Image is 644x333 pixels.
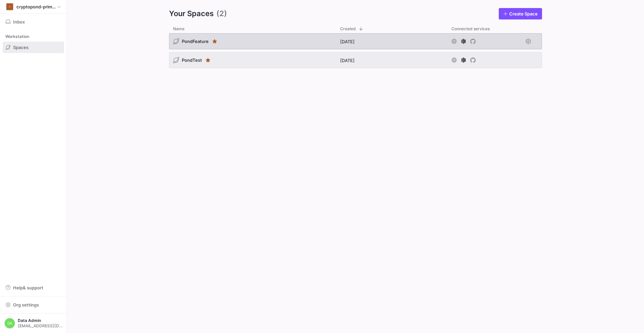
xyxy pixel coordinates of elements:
[3,282,64,293] button: Help& support
[13,19,25,25] span: Inbox
[3,32,64,42] div: Workstation
[340,27,356,31] span: Created
[18,324,62,328] span: [EMAIL_ADDRESS][DOMAIN_NAME]
[216,8,227,19] span: (2)
[182,39,209,44] span: PondFeature
[340,39,355,44] span: [DATE]
[3,42,64,53] a: Spaces
[182,57,202,63] span: PondTest
[169,52,542,71] div: Press SPACE to select this row.
[3,16,64,28] button: Inbox
[169,33,542,52] div: Press SPACE to select this row.
[13,285,43,290] span: Help & support
[18,318,62,323] span: Data Admin
[169,8,214,19] span: Your Spaces
[3,316,64,330] button: DAData Admin[EMAIL_ADDRESS][DOMAIN_NAME]
[173,27,184,31] span: Name
[509,11,538,16] span: Create Space
[340,58,355,63] span: [DATE]
[13,302,39,307] span: Org settings
[13,45,29,50] span: Spaces
[451,27,490,31] span: Connected services
[3,299,64,311] button: Org settings
[3,303,64,308] a: Org settings
[6,3,13,10] div: C
[4,318,15,329] div: DA
[16,4,57,9] span: cryptopond-primary
[499,8,542,19] a: Create Space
